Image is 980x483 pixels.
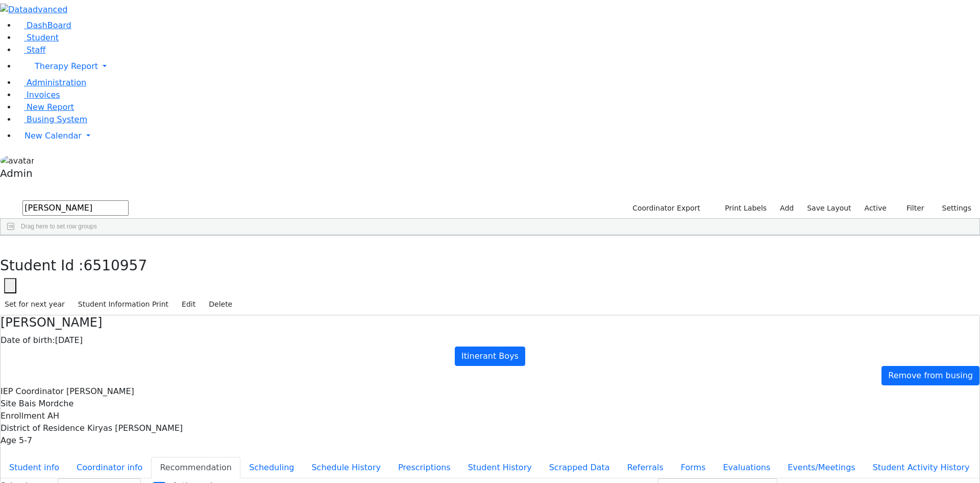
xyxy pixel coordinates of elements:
button: Coordinator info [68,457,151,478]
button: Student Information Print [73,296,173,312]
button: Student History [459,457,541,478]
label: Enrollment [1,410,45,422]
button: Coordinator Export [626,200,705,216]
a: Staff [16,45,45,55]
button: Student Activity History [864,457,978,478]
span: 6510957 [84,257,148,274]
label: IEP Coordinator [1,385,64,398]
a: Remove from busing [881,366,979,385]
h4: [PERSON_NAME] [1,315,979,330]
a: Busing System [16,114,87,124]
a: Add [775,200,798,216]
label: Active [860,200,891,216]
div: [DATE] [1,334,979,347]
span: New Report [27,102,74,112]
span: AH [47,411,59,421]
a: Invoices [16,90,60,100]
span: 5-7 [19,435,32,445]
input: Search [22,200,129,216]
label: Date of birth: [1,334,55,347]
button: Forms [672,457,715,478]
button: Events/Meetings [779,457,864,478]
a: Itinerant Boys [455,347,525,366]
button: Scrapped Data [541,457,619,478]
button: Prescriptions [389,457,459,478]
label: District of Residence [1,422,85,434]
span: Staff [27,45,45,55]
button: Edit [177,296,200,312]
button: Settings [929,200,976,216]
span: Drag here to set row groups [21,223,97,230]
a: New Calendar [16,126,980,146]
a: Therapy Report [16,56,980,77]
span: [PERSON_NAME] [66,386,134,396]
button: Save Layout [802,200,855,216]
a: Administration [16,78,86,87]
button: Student info [1,457,68,478]
span: Administration [27,78,86,87]
span: DashBoard [27,20,71,30]
span: New Calendar [24,131,82,141]
label: Site [1,398,16,410]
button: Referrals [619,457,672,478]
button: Filter [893,200,929,216]
button: Schedule History [303,457,389,478]
span: Bais Mordche [19,399,73,408]
a: DashBoard [16,20,71,30]
span: Kiryas [PERSON_NAME] [87,423,183,433]
span: Therapy Report [35,61,98,71]
span: Invoices [27,90,60,100]
a: Student [16,33,59,42]
button: Scheduling [240,457,303,478]
span: Busing System [27,114,87,124]
button: Delete [204,296,237,312]
span: Remove from busing [888,371,973,380]
label: Age [1,434,16,447]
a: New Report [16,102,74,112]
button: Recommendation [151,457,240,478]
button: Evaluations [714,457,779,478]
span: Student [27,33,59,42]
button: Print Labels [713,200,771,216]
